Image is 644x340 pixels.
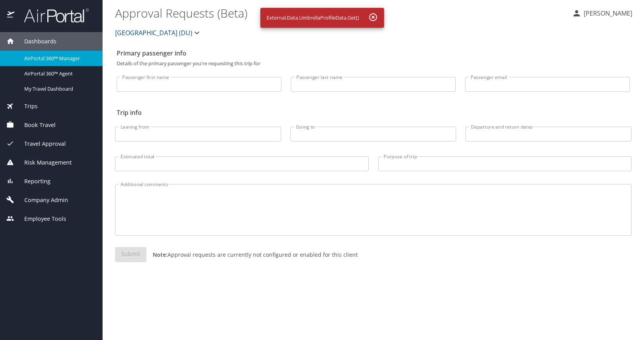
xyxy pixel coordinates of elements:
h2: Trip info [117,106,630,119]
span: My Travel Dashboard [24,85,93,93]
span: AirPortal 360™ Manager [24,55,93,62]
p: Details of the primary passenger you're requesting this trip for [117,61,630,66]
span: Reporting [14,177,51,186]
h1: Approval Requests (Beta) [115,1,566,25]
button: [PERSON_NAME] [569,6,635,20]
button: [GEOGRAPHIC_DATA] (DU) [112,25,205,41]
span: Dashboards [14,37,56,46]
span: Risk Management [14,158,72,167]
span: Book Travel [14,121,56,129]
strong: Note: [153,251,168,258]
span: Employee Tools [14,215,66,223]
div: External.Data.UmbrellaProfileData.Get() [267,10,359,25]
span: Travel Approval [14,140,66,148]
span: AirPortal 360™ Agent [24,70,93,77]
span: Company Admin [14,196,68,204]
img: airportal-logo.png [15,8,89,23]
span: Trips [14,102,38,111]
h2: Primary passenger info [117,47,630,59]
img: icon-airportal.png [7,8,15,23]
p: Approval requests are currently not configured or enabled for this client [146,251,358,259]
span: [GEOGRAPHIC_DATA] (DU) [115,27,192,38]
p: [PERSON_NAME] [581,9,632,18]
